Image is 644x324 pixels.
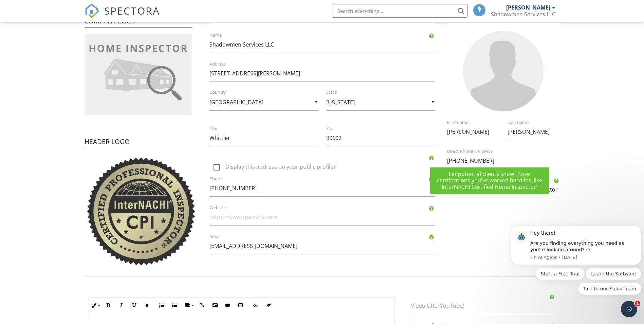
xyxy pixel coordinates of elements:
label: Credentials [447,177,568,183]
a: SPECTORA [85,9,160,23]
button: Code View [249,299,262,312]
button: Clear Formatting [262,299,275,312]
iframe: Intercom live chat [621,301,637,317]
button: Bold (Ctrl+B) [102,299,115,312]
div: [PERSON_NAME] [506,4,550,11]
label: Display this address on your public profile? [214,164,439,172]
button: Insert Link (Ctrl+K) [196,299,208,312]
input: https://www.spectora.com [209,209,435,226]
button: Colors [141,299,153,312]
label: Last name [508,120,568,126]
img: company-logo-placeholder-36d46f90f209bfd688c11e12444f7ae3bbe69803b1480f285d1f5ee5e7c7234b.jpg [85,34,192,115]
button: Underline (Ctrl+U) [128,299,141,312]
button: Italic (Ctrl+I) [115,299,128,312]
label: Country [209,89,326,95]
img: 23-low-resolution-for-web-png-1545171516.png [85,155,197,268]
button: Insert Image (Ctrl+P) [208,299,221,312]
div: Shadowmen Services LLC [491,11,555,18]
label: Video URL (YouTube) [411,302,564,309]
span: SPECTORA [104,3,160,18]
button: Unordered List [168,299,181,312]
button: Inline Style [89,299,102,312]
label: State [326,89,443,95]
label: Direct Phone (w/ SMS) [447,148,568,155]
span: 1 [635,301,640,306]
button: Align [183,299,196,312]
h4: Header Logo [85,137,197,148]
button: Insert Video [221,299,234,312]
input: Search everything... [332,4,468,18]
img: The Best Home Inspection Software - Spectora [85,3,99,18]
button: Ordered List [155,299,168,312]
iframe: Intercom notifications message [508,219,644,299]
button: Insert Table [234,299,247,312]
label: First name [447,120,508,126]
